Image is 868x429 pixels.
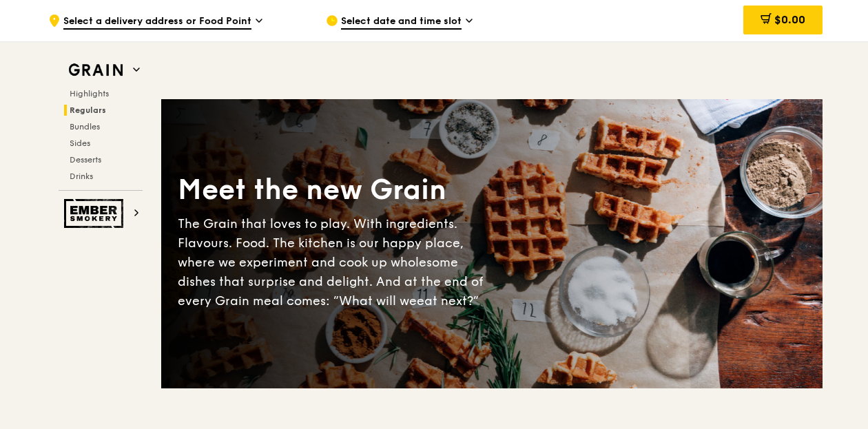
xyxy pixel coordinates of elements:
[178,214,492,311] div: The Grain that loves to play. With ingredients. Flavours. Food. The kitchen is our happy place, w...
[70,89,109,98] span: Highlights
[70,138,90,148] span: Sides
[178,171,492,209] div: Meet the new Grain
[341,14,462,30] span: Select date and time slot
[417,293,479,308] span: eat next?”
[70,171,93,181] span: Drinks
[774,13,805,26] span: $0.00
[64,58,127,83] img: Grain web logo
[63,14,251,30] span: Select a delivery address or Food Point
[64,199,127,228] img: Ember Smokery web logo
[70,105,106,115] span: Regulars
[70,155,101,165] span: Desserts
[70,122,100,132] span: Bundles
